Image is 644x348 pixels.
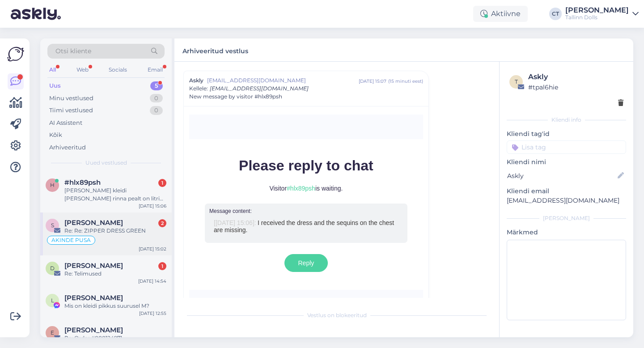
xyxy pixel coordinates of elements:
p: Message content: [209,208,403,214]
div: [PERSON_NAME] [565,7,629,14]
p: Kliendi nimi [507,157,626,167]
div: 0 [150,94,163,103]
p: Märkmed [507,228,626,237]
div: Tallinn Dolls [565,14,629,21]
p: [EMAIL_ADDRESS][DOMAIN_NAME] [507,196,626,205]
div: [DATE] 12:55 [139,310,166,317]
span: Diana Tammeoja [64,262,123,270]
span: I received the dress and the sequins on the chest are missing. [214,219,394,234]
span: Otsi kliente [55,47,91,56]
input: Lisa tag [507,140,626,154]
div: Aktiivne [473,6,528,22]
div: Web [75,64,90,76]
div: Re: Telimused [64,270,166,278]
span: D [50,265,55,272]
p: Visitor is waiting. [209,185,403,192]
div: [PERSON_NAME] [507,214,626,222]
div: 2 [158,219,166,227]
span: Vestlus on blokeeritud [307,311,367,319]
div: [DATE] 15:02 [139,246,166,252]
div: AI Assistent [49,119,82,127]
span: Sirli Preimann [64,219,123,227]
span: t [515,78,518,85]
p: Kliendi tag'id [507,129,626,139]
div: Askly [528,72,623,82]
span: h [50,182,55,188]
div: Email [146,64,165,76]
span: New message by visitor #hlx89psh [189,93,282,101]
input: Lisa nimi [507,171,616,181]
div: ( 15 minuti eest ) [388,78,423,85]
div: 5 [150,81,163,90]
a: [PERSON_NAME]Tallinn Dolls [565,7,639,21]
span: E [51,329,54,336]
span: AKINDE PUSA [51,238,91,243]
span: Elo Saar [64,326,123,334]
span: [EMAIL_ADDRESS][DOMAIN_NAME] [207,76,359,85]
img: Askly Logo [7,46,24,63]
div: 0 [150,106,163,115]
div: [DATE] 15:07 [359,78,386,85]
div: [PERSON_NAME] kleidi [PERSON_NAME] rinna pealt on litrid puudu [64,187,166,203]
span: Askly [189,76,203,85]
div: All [47,64,58,76]
div: 1 [158,179,166,187]
span: #hlx89psh [64,178,101,187]
div: Tiimi vestlused [49,106,93,115]
span: Liina Raamets [64,294,123,302]
div: Arhiveeritud [49,143,86,152]
label: Arhiveeritud vestlus [182,44,248,56]
a: Reply [284,254,328,272]
div: [DATE] 14:54 [138,278,166,284]
div: Re: Order #000124971 [64,334,166,342]
span: Reply [298,259,314,267]
div: [DATE] 15:06 [139,203,166,209]
div: Uus [49,81,61,90]
h3: Please reply to chat [209,157,403,185]
div: 1 [158,262,166,270]
div: Kõik [49,131,62,140]
div: Socials [107,64,129,76]
span: [[DATE] 15:06]: [214,219,256,226]
span: S [51,222,54,229]
div: Minu vestlused [49,94,93,103]
span: [EMAIL_ADDRESS][DOMAIN_NAME] [210,85,309,92]
span: Kellele : [189,85,208,92]
span: L [51,297,54,304]
span: Uued vestlused [85,159,127,167]
p: Kliendi email [507,187,626,196]
div: Re: Re: ZIPPER DRESS GREEN [64,227,166,235]
span: #hlx89psh [287,185,315,192]
div: CT [549,8,562,20]
div: Mis on kleidi pikkus suurusel M? [64,302,166,310]
div: # tpal6hie [528,82,623,92]
div: Kliendi info [507,116,626,124]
